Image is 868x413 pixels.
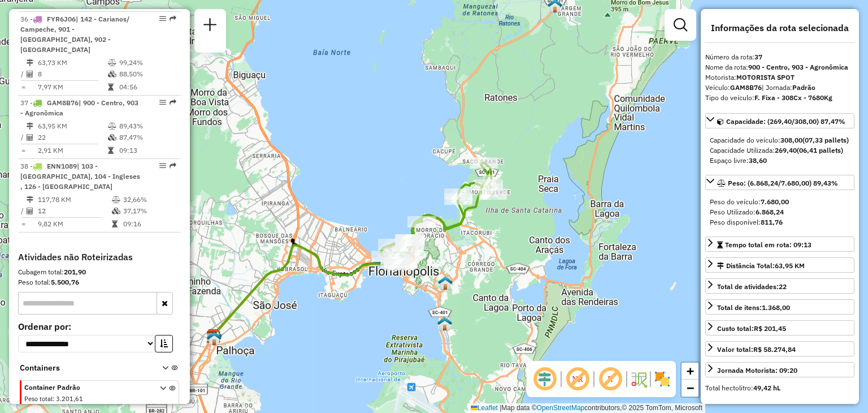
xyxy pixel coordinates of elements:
td: = [20,218,26,230]
em: Opções [159,162,166,169]
strong: Padrão [792,83,815,92]
td: 7,97 KM [37,81,107,93]
strong: 22 [779,282,787,291]
i: Total de Atividades [27,208,33,214]
a: Nova sessão e pesquisa [199,14,222,39]
i: Tempo total em rota [108,147,114,154]
div: Total de itens: [717,303,790,313]
span: | 142 - Carianos/ Campeche, 901 - [GEOGRAPHIC_DATA], 902 - [GEOGRAPHIC_DATA] [20,15,129,54]
a: Zoom out [682,380,698,397]
a: Total de itens:1.368,00 [705,299,854,315]
em: Rota exportada [170,162,176,169]
img: FAD - Pirajubae [437,316,452,331]
span: Tempo total em rota: 09:13 [725,240,811,249]
span: Exibir NR [564,365,591,393]
span: 3.201,61 [56,395,83,403]
span: : [53,395,54,403]
strong: 5.500,76 [51,278,79,286]
em: Rota exportada [170,99,176,106]
td: 09:16 [123,218,176,230]
div: Motorista: [705,72,854,83]
strong: F. Fixa - 308Cx - 7680Kg [754,93,832,102]
a: Exibir filtros [669,14,692,36]
td: = [20,145,26,156]
span: 63,95 KM [775,261,805,270]
strong: (06,41 pallets) [797,146,843,154]
strong: GAM8B76 [730,83,762,92]
div: Tipo do veículo: [705,93,854,103]
i: % de utilização do peso [108,123,116,130]
strong: R$ 201,45 [754,324,786,333]
td: 09:13 [119,145,176,156]
td: 63,73 KM [37,57,107,68]
div: Valor total: [717,345,796,355]
a: Leaflet [471,404,498,412]
h4: Informações da rota selecionada [705,23,854,33]
em: Opções [159,15,166,22]
img: Ilha Centro [438,276,453,290]
em: Opções [159,99,166,106]
i: % de utilização da cubagem [112,208,120,214]
td: 99,24% [119,57,176,68]
img: Exibir/Ocultar setores [653,370,671,388]
td: = [20,81,26,93]
span: Peso: (6.868,24/7.680,00) 89,43% [728,179,838,187]
i: Distância Total [27,59,33,66]
span: | Jornada: [762,83,815,92]
span: Ocultar deslocamento [531,365,558,393]
div: Jornada Motorista: 09:20 [717,365,797,376]
strong: 37 [754,53,762,61]
i: Tempo total em rota [108,84,114,91]
td: 9,82 KM [37,218,111,230]
span: − [687,381,694,395]
strong: 900 - Centro, 903 - Agronômica [748,63,848,71]
strong: R$ 58.274,84 [753,345,796,354]
span: Peso total [24,395,53,403]
span: Capacidade: (269,40/308,00) 87,47% [726,117,845,126]
img: Fluxo de ruas [630,370,648,388]
div: Peso total: [18,277,181,287]
td: 88,50% [119,68,176,80]
strong: 269,40 [775,146,797,154]
div: Capacidade Utilizada: [710,145,850,156]
i: % de utilização da cubagem [108,134,116,141]
a: Jornada Motorista: 09:20 [705,362,854,377]
i: Distância Total [27,123,33,130]
span: | [500,404,501,412]
strong: 201,90 [64,268,86,276]
td: / [20,205,26,217]
span: | 103 - [GEOGRAPHIC_DATA], 104 - Ingleses , 126 - [GEOGRAPHIC_DATA] [20,162,140,191]
div: Peso: (6.868,24/7.680,00) 89,43% [705,192,854,232]
a: Custo total:R$ 201,45 [705,320,854,335]
img: 712 UDC Full Palhoça [207,331,222,346]
div: Capacidade do veículo: [710,135,850,145]
strong: MOTORISTA SPOT [736,73,795,81]
td: 117,78 KM [37,194,111,205]
div: Nome da rota: [705,62,854,72]
div: Map data © contributors,© 2025 TomTom, Microsoft [468,403,705,413]
div: Número da rota: [705,52,854,62]
h4: Atividades não Roteirizadas [18,252,181,263]
span: FYR6J06 [47,15,76,23]
strong: 7.680,00 [761,197,789,206]
td: 04:56 [119,81,176,93]
i: Distância Total [27,196,33,203]
div: Peso Utilizado: [710,207,850,217]
a: Capacidade: (269,40/308,00) 87,47% [705,113,854,128]
td: 37,17% [123,205,176,217]
strong: 1.368,00 [762,303,790,312]
span: Exibir rótulo [597,365,624,393]
div: Veículo: [705,83,854,93]
label: Ordenar por: [18,320,181,333]
i: Tempo total em rota [112,221,118,227]
a: Valor total:R$ 58.274,84 [705,341,854,356]
td: 63,95 KM [37,121,107,132]
a: Tempo total em rota: 09:13 [705,236,854,252]
td: 12 [37,205,111,217]
a: OpenStreetMap [537,404,585,412]
td: 32,66% [123,194,176,205]
i: % de utilização do peso [112,196,120,203]
td: 89,43% [119,121,176,132]
strong: 49,42 hL [753,384,780,392]
i: Total de Atividades [27,134,33,141]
